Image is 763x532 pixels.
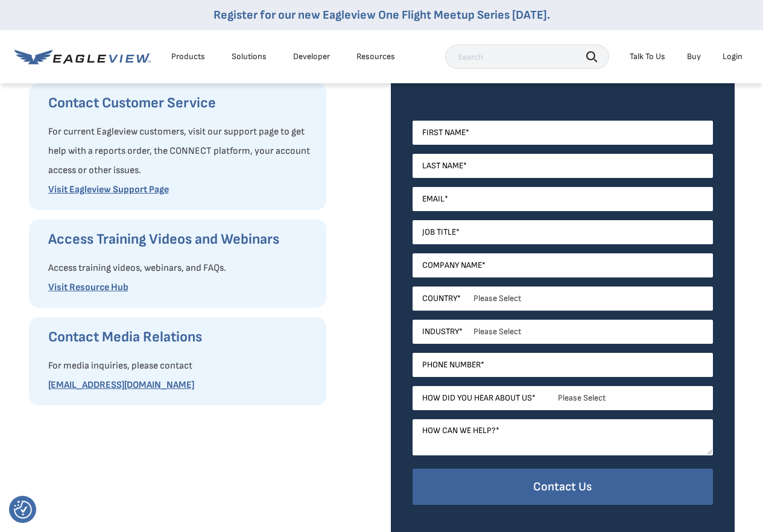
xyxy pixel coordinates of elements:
input: Contact Us [413,469,713,505]
a: Developer [293,51,330,62]
div: Login [723,51,742,62]
h3: Contact Media Relations [48,328,314,347]
input: Search [445,45,609,69]
a: Visit Resource Hub [48,282,128,293]
p: For media inquiries, please contact [48,356,314,376]
p: Access training videos, webinars, and FAQs. [48,259,314,278]
div: Products [171,51,205,62]
a: [EMAIL_ADDRESS][DOMAIN_NAME] [48,379,194,391]
h3: Contact Customer Service [48,93,314,113]
img: Revisit consent button [14,501,32,519]
a: Visit Eagleview Support Page [48,184,169,195]
div: Solutions [232,51,267,62]
p: For current Eagleview customers, visit our support page to get help with a reports order, the CON... [48,122,314,180]
h3: Access Training Videos and Webinars [48,230,314,249]
a: Buy [687,51,701,62]
div: Talk To Us [630,51,665,62]
div: Resources [356,51,395,62]
a: Register for our new Eagleview One Flight Meetup Series [DATE]. [214,8,550,22]
button: Consent Preferences [14,501,32,519]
